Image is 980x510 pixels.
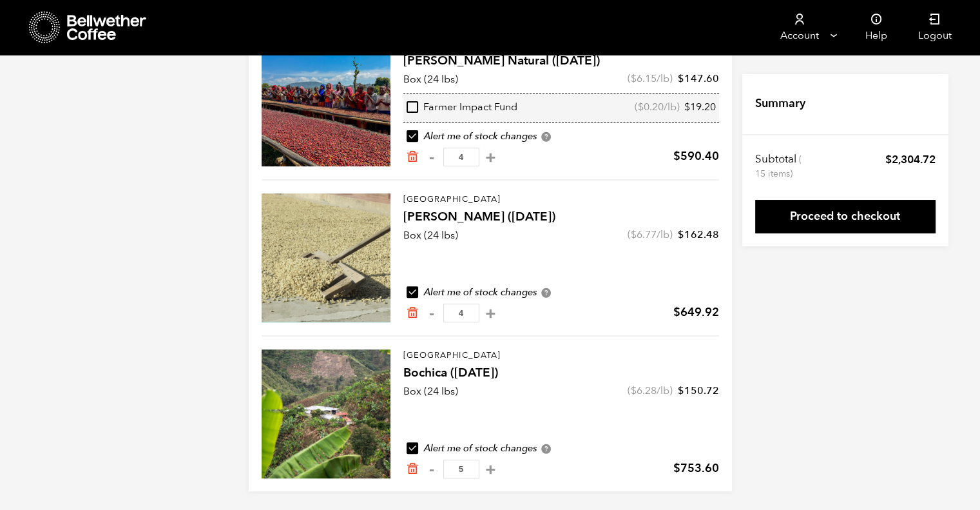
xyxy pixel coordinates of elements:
bdi: 590.40 [673,148,719,164]
th: Subtotal [755,152,803,181]
h4: Summary [755,95,805,112]
h4: [PERSON_NAME] Natural ([DATE]) [403,52,719,70]
input: Qty [443,304,479,322]
input: Qty [443,460,479,478]
button: - [424,463,440,476]
bdi: 150.72 [678,384,719,398]
span: ( /lb) [635,101,680,115]
span: $ [631,72,637,86]
span: $ [631,384,637,398]
span: $ [673,304,680,320]
div: Alert me of stock changes [403,286,719,300]
button: + [483,307,499,320]
button: + [483,463,499,476]
span: ( /lb) [628,384,673,398]
p: Box (24 lbs) [403,384,458,399]
button: + [483,151,499,164]
p: [GEOGRAPHIC_DATA] [403,193,719,206]
span: $ [684,100,690,114]
div: Alert me of stock changes [403,130,719,144]
a: Remove from cart [406,306,419,320]
bdi: 2,304.72 [885,152,936,167]
span: $ [678,384,684,398]
span: $ [885,152,892,167]
span: $ [638,100,644,114]
bdi: 0.20 [638,100,664,114]
span: ( /lb) [628,228,673,242]
h4: [PERSON_NAME] ([DATE]) [403,208,719,226]
bdi: 6.77 [631,228,657,242]
span: $ [673,460,680,476]
p: Box (24 lbs) [403,72,458,87]
bdi: 147.60 [678,72,719,86]
bdi: 6.15 [631,72,657,86]
div: Farmer Impact Fund [407,101,517,115]
span: ( /lb) [628,72,673,86]
span: $ [678,72,684,86]
span: $ [673,148,680,164]
h4: Bochica ([DATE]) [403,364,719,382]
input: Qty [443,148,479,166]
span: $ [631,228,637,242]
bdi: 753.60 [673,460,719,476]
div: Alert me of stock changes [403,442,719,456]
a: Remove from cart [406,462,419,476]
button: - [424,151,440,164]
bdi: 19.20 [684,100,716,114]
button: - [424,307,440,320]
p: [GEOGRAPHIC_DATA] [403,349,719,362]
bdi: 649.92 [673,304,719,320]
span: $ [678,228,684,242]
bdi: 162.48 [678,228,719,242]
a: Proceed to checkout [755,200,936,233]
p: Box (24 lbs) [403,228,458,243]
a: Remove from cart [406,150,419,164]
bdi: 6.28 [631,384,657,398]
